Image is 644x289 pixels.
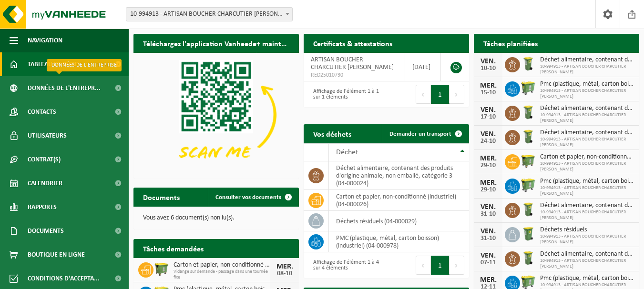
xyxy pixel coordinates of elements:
div: 08-10 [275,270,294,277]
img: WB-0240-HPE-GN-50 [520,226,536,242]
span: 10-994913 - ARTISAN BOUCHER CHARCUTIER MYRIAM DELHAYE - XHENDELESSE [126,7,293,21]
button: 1 [431,256,450,275]
div: 15-10 [479,90,498,96]
span: Vidange sur demande - passage dans une tournée fixe [174,269,270,280]
img: WB-0660-HPE-GN-50 [520,177,536,193]
td: carton et papier, non-conditionné (industriel) (04-000026) [329,190,469,211]
span: 10-994913 - ARTISAN BOUCHER CHARCUTIER [PERSON_NAME] [540,209,634,221]
div: MER. [479,179,498,187]
img: WB-0660-HPE-GN-50 [520,80,536,96]
div: 31-10 [479,235,498,242]
td: déchets résiduels (04-000029) [329,211,469,231]
span: Pmc (plastique, métal, carton boisson) (industriel) [540,178,634,185]
span: Documents [28,219,64,243]
div: VEN. [479,252,498,259]
td: [DATE] [405,53,441,81]
div: 07-11 [479,259,498,266]
div: 10-10 [479,65,498,72]
div: VEN. [479,58,498,65]
img: WB-1100-HPE-GN-50 [520,153,536,169]
div: VEN. [479,203,498,211]
span: 10-994913 - ARTISAN BOUCHER CHARCUTIER [PERSON_NAME] [540,185,634,197]
span: Contrat(s) [28,148,61,171]
span: Déchets résiduels [540,226,634,234]
span: Pmc (plastique, métal, carton boisson) (industriel) [540,275,634,282]
div: MER. [275,263,294,270]
td: déchet alimentaire, contenant des produits d'origine animale, non emballé, catégorie 3 (04-000024) [329,161,469,190]
span: Déchet alimentaire, contenant des produits d'origine animale, non emballé, catég... [540,250,634,258]
button: Next [450,256,464,275]
span: Déchet [336,149,358,156]
img: WB-0140-HPE-GN-50 [520,250,536,266]
img: WB-0140-HPE-GN-50 [520,129,536,145]
button: Previous [416,256,431,275]
span: Carton et papier, non-conditionné (industriel) [540,153,634,161]
div: 31-10 [479,211,498,218]
span: Déchet alimentaire, contenant des produits d'origine animale, non emballé, catég... [540,202,634,209]
img: WB-0140-HPE-GN-50 [520,201,536,218]
div: VEN. [479,130,498,138]
p: Vous avez 6 document(s) non lu(s). [143,215,289,221]
span: Navigation [28,29,62,52]
button: Previous [416,85,431,104]
h2: Téléchargez l'application Vanheede+ maintenant! [133,34,299,52]
img: WB-1100-HPE-GN-50 [153,261,170,277]
div: Affichage de l'élément 1 à 1 sur 1 éléments [308,84,382,105]
span: Pmc (plastique, métal, carton boisson) (industriel) [540,80,634,88]
span: 10-994913 - ARTISAN BOUCHER CHARCUTIER [PERSON_NAME] [540,258,634,269]
div: MER. [479,82,498,90]
td: PMC (plastique, métal, carton boisson) (industriel) (04-000978) [329,231,469,252]
h2: Tâches planifiées [474,34,547,52]
span: Boutique en ligne [28,243,85,267]
span: RED25010730 [311,71,398,79]
div: 29-10 [479,162,498,169]
div: VEN. [479,228,498,235]
span: Utilisateurs [28,124,67,148]
img: Download de VHEPlus App [133,53,299,177]
span: Consulter vos documents [215,194,281,200]
div: 17-10 [479,114,498,120]
h2: Documents [133,188,189,206]
span: Données de l'entrepr... [28,76,101,100]
span: Contacts [28,100,56,124]
span: Calendrier [28,171,62,195]
div: Affichage de l'élément 1 à 4 sur 4 éléments [308,255,382,276]
div: MER. [479,155,498,162]
div: VEN. [479,106,498,114]
span: Déchet alimentaire, contenant des produits d'origine animale, non emballé, catég... [540,105,634,112]
span: 10-994913 - ARTISAN BOUCHER CHARCUTIER [PERSON_NAME] [540,234,634,245]
span: 10-994913 - ARTISAN BOUCHER CHARCUTIER [PERSON_NAME] [540,112,634,124]
span: Déchet alimentaire, contenant des produits d'origine animale, non emballé, catég... [540,129,634,137]
span: 10-994913 - ARTISAN BOUCHER CHARCUTIER [PERSON_NAME] [540,88,634,100]
h2: Vos déchets [304,124,361,143]
div: 24-10 [479,138,498,145]
span: Déchet alimentaire, contenant des produits d'origine animale, non emballé, catég... [540,56,634,64]
span: Carton et papier, non-conditionné (industriel) [174,261,270,269]
span: 10-994913 - ARTISAN BOUCHER CHARCUTIER MYRIAM DELHAYE - XHENDELESSE [126,8,292,21]
h2: Tâches demandées [133,239,213,258]
span: Rapports [28,195,57,219]
button: 1 [431,85,450,104]
span: ARTISAN BOUCHER CHARCUTIER [PERSON_NAME] [311,56,394,71]
a: Demander un transport [382,124,468,143]
h2: Certificats & attestations [304,34,402,52]
img: WB-0140-HPE-GN-50 [520,56,536,72]
a: Consulter vos documents [208,188,298,207]
span: Tableau de bord [28,52,79,76]
span: 10-994913 - ARTISAN BOUCHER CHARCUTIER [PERSON_NAME] [540,137,634,148]
span: 10-994913 - ARTISAN BOUCHER CHARCUTIER [PERSON_NAME] [540,64,634,75]
div: 29-10 [479,187,498,193]
button: Next [450,85,464,104]
div: MER. [479,276,498,284]
img: WB-0140-HPE-GN-50 [520,104,536,120]
span: Demander un transport [389,131,451,137]
span: 10-994913 - ARTISAN BOUCHER CHARCUTIER [PERSON_NAME] [540,161,634,172]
